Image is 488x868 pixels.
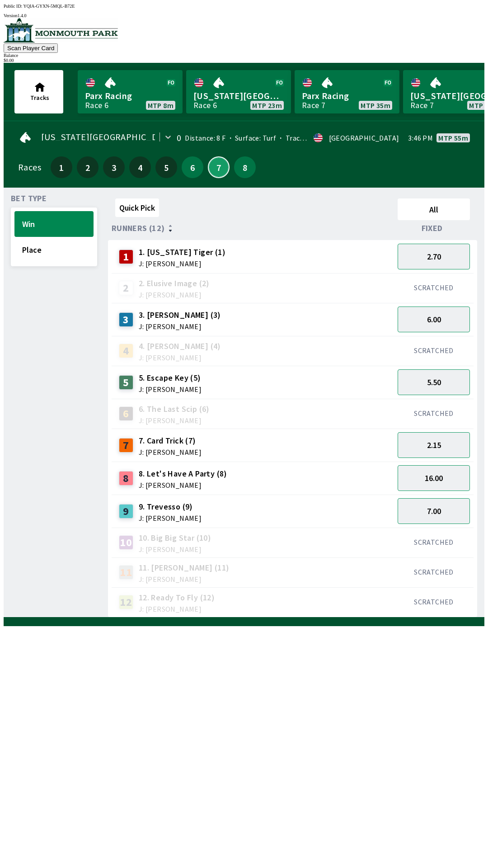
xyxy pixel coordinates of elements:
span: J: [PERSON_NAME] [139,576,230,583]
span: Distance: 8 F [185,133,225,142]
div: Version 1.4.0 [4,13,484,18]
span: Runners (12) [112,225,165,232]
span: 16.00 [425,473,443,483]
div: 10 [119,535,133,550]
span: 7. Card Trick (7) [139,435,202,447]
span: 11. [PERSON_NAME] (11) [139,562,230,574]
div: 6 [119,406,133,421]
span: 2. Elusive Image (2) [139,278,210,289]
span: J: [PERSON_NAME] [139,291,210,298]
div: Public ID: [4,4,484,9]
span: Win [22,219,86,229]
span: [US_STATE][GEOGRAPHIC_DATA] [41,133,176,141]
button: Quick Pick [115,198,159,217]
span: Parx Racing [302,90,392,102]
button: 5.50 [398,369,470,395]
div: Race 6 [193,102,217,109]
div: SCRATCHED [398,538,470,547]
div: Balance [4,53,484,58]
span: J: [PERSON_NAME] [139,323,221,330]
div: Race 6 [85,102,108,109]
div: [GEOGRAPHIC_DATA] [329,134,399,142]
span: J: [PERSON_NAME] [139,386,202,393]
div: Fixed [394,224,474,233]
button: 2.15 [398,432,470,458]
div: 9 [119,504,133,519]
span: 9. Trevesso (9) [139,501,202,513]
div: 0 [177,134,181,142]
button: 6.00 [398,307,470,332]
div: Races [18,164,41,171]
button: Scan Player Card [4,43,58,53]
button: Win [14,211,94,237]
span: Fixed [422,225,443,232]
span: [US_STATE][GEOGRAPHIC_DATA] [193,90,284,102]
span: 6. The Last Scip (6) [139,403,210,415]
div: 7 [119,438,133,453]
span: 3. [PERSON_NAME] (3) [139,309,221,321]
button: Tracks [14,70,63,113]
a: Parx RacingRace 7MTP 35m [295,70,399,113]
span: J: [PERSON_NAME] [139,417,210,424]
div: Race 7 [302,102,325,109]
span: J: [PERSON_NAME] [139,481,227,489]
span: MTP 35m [361,102,390,109]
span: MTP 55m [438,134,468,142]
span: Quick Pick [119,203,155,213]
span: 4. [PERSON_NAME] (4) [139,340,221,352]
div: SCRATCHED [398,567,470,576]
button: 5 [155,156,177,178]
span: 8 [236,164,253,170]
div: SCRATCHED [398,283,470,292]
span: 12. Ready To Fly (12) [139,592,215,604]
button: 2.70 [398,244,470,269]
div: SCRATCHED [398,409,470,418]
span: J: [PERSON_NAME] [139,546,211,553]
span: 3 [105,164,122,170]
span: Track Condition: Fast [276,133,354,142]
div: 4 [119,344,133,358]
img: venue logo [4,18,118,42]
a: Parx RacingRace 6MTP 8m [78,70,183,113]
span: J: [PERSON_NAME] [139,448,202,456]
button: 3 [103,156,125,178]
button: 7 [208,156,230,178]
div: $ 0.00 [4,58,484,63]
div: SCRATCHED [398,597,470,606]
button: Place [14,237,94,263]
span: All [402,204,466,215]
span: J: [PERSON_NAME] [139,260,225,267]
span: 2.15 [427,440,441,450]
span: MTP 23m [252,102,282,109]
span: 1. [US_STATE] Tiger (1) [139,246,225,258]
button: 8 [234,156,256,178]
div: 11 [119,565,133,580]
span: J: [PERSON_NAME] [139,354,221,361]
button: 4 [129,156,151,178]
span: Surface: Turf [226,133,277,142]
div: 1 [119,250,133,264]
span: 5 [158,164,175,170]
span: 5. Escape Key (5) [139,372,202,384]
div: 5 [119,375,133,390]
span: 6.00 [427,314,441,325]
button: 2 [77,156,99,178]
span: MTP 8m [148,102,174,109]
span: 8. Let's Have A Party (8) [139,468,227,480]
span: Bet Type [11,195,47,202]
button: 1 [51,156,72,178]
div: 12 [119,595,133,609]
button: 6 [182,156,203,178]
div: SCRATCHED [398,346,470,355]
span: 3:46 PM [408,134,433,142]
span: Parx Racing [85,90,175,102]
a: [US_STATE][GEOGRAPHIC_DATA]Race 6MTP 23m [186,70,291,113]
span: 7.00 [427,506,441,516]
span: YQIA-GYXN-5MQL-B72E [23,4,75,9]
span: 2 [79,164,96,170]
span: J: [PERSON_NAME] [139,514,202,522]
span: 1 [53,164,70,170]
span: 5.50 [427,377,441,387]
span: J: [PERSON_NAME] [139,605,215,613]
span: Tracks [30,94,49,102]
